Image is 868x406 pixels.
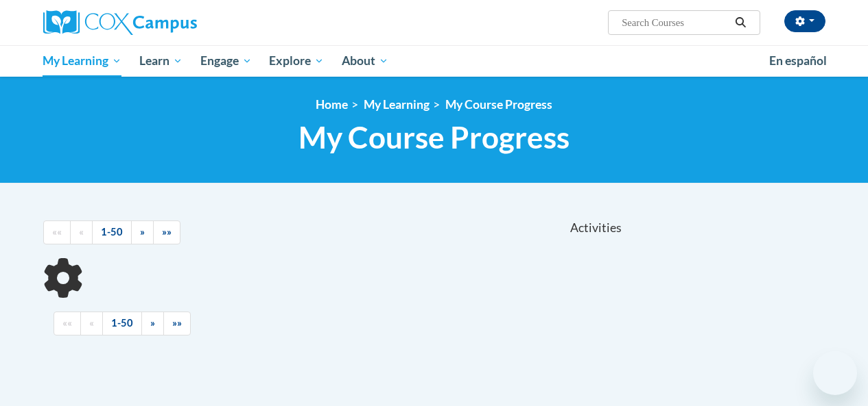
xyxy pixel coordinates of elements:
[172,317,182,329] span: »»
[43,53,121,69] span: My Learning
[52,226,62,238] span: ««
[33,45,836,77] div: Main menu
[79,226,84,238] span: «
[570,220,622,236] span: Activities
[70,220,93,244] a: Previous
[89,317,94,329] span: «
[54,312,81,335] a: Begining
[813,351,857,395] iframe: Button to launch messaging window
[140,226,145,238] span: »
[342,53,388,69] span: About
[130,45,191,77] a: Learn
[141,312,164,335] a: Next
[260,45,333,77] a: Explore
[769,53,827,68] span: En español
[139,53,183,69] span: Learn
[298,119,570,155] span: My Course Progress
[92,220,132,244] a: 1-50
[316,97,348,112] a: Home
[163,312,191,335] a: End
[269,53,324,69] span: Explore
[730,14,751,31] button: Search
[43,10,197,35] img: Cox Campus
[153,220,180,244] a: End
[784,10,825,32] button: Account Settings
[80,312,103,335] a: Previous
[62,317,72,329] span: ««
[150,317,155,329] span: »
[445,97,552,112] a: My Course Progress
[34,45,131,77] a: My Learning
[364,97,430,112] a: My Learning
[333,45,397,77] a: About
[102,312,142,335] a: 1-50
[162,226,172,238] span: »»
[131,220,154,244] a: Next
[200,53,252,69] span: Engage
[760,47,836,75] a: En español
[43,10,290,35] a: Cox Campus
[43,220,71,244] a: Begining
[620,14,730,31] input: Search Courses
[191,45,261,77] a: Engage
